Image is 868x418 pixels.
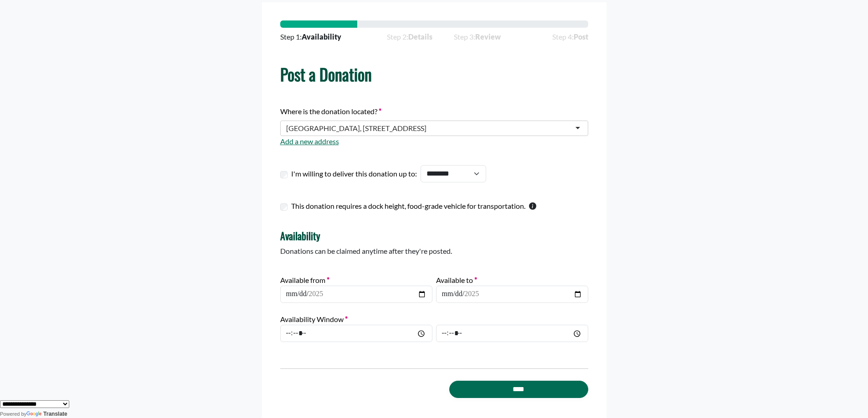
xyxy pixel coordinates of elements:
[280,275,329,286] label: Available from
[286,124,426,133] div: [GEOGRAPHIC_DATA], [STREET_ADDRESS]
[26,411,67,417] a: Translate
[280,106,381,117] label: Where is the donation located?
[280,64,588,84] h1: Post a Donation
[454,31,531,42] span: Step 3:
[475,32,501,41] strong: Review
[280,314,348,325] label: Availability Window
[291,201,525,212] label: This donation requires a dock height, food-grade vehicle for transportation.
[280,137,339,146] a: Add a new address
[574,32,588,41] strong: Post
[408,32,432,41] strong: Details
[529,202,536,210] svg: This checkbox should only be used by warehouses donating more than one pallet of product.
[280,230,588,242] h4: Availability
[291,168,417,179] label: I'm willing to deliver this donation up to:
[436,275,477,286] label: Available to
[26,411,43,418] img: Google Translate
[302,32,341,41] strong: Availability
[552,31,588,42] span: Step 4:
[280,31,341,42] span: Step 1:
[387,31,432,42] span: Step 2:
[280,246,588,257] p: Donations can be claimed anytime after they're posted.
